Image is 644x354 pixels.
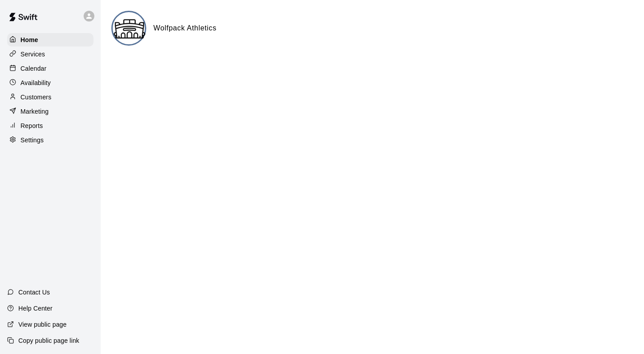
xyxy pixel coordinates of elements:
[21,136,44,145] p: Settings
[21,64,47,73] p: Calendar
[7,33,93,47] a: Home
[7,90,93,104] a: Customers
[18,336,79,345] p: Copy public page link
[21,121,43,130] p: Reports
[7,76,93,90] a: Availability
[7,105,93,118] a: Marketing
[21,93,51,102] p: Customers
[21,50,45,59] p: Services
[113,12,146,46] img: Wolfpack Athletics logo
[7,133,93,147] a: Settings
[18,288,50,297] p: Contact Us
[18,304,52,313] p: Help Center
[18,320,67,329] p: View public page
[7,62,93,75] a: Calendar
[21,78,51,87] p: Availability
[153,22,216,34] h6: Wolfpack Athletics
[7,119,93,132] a: Reports
[21,35,38,44] p: Home
[7,47,93,61] a: Services
[21,107,49,116] p: Marketing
